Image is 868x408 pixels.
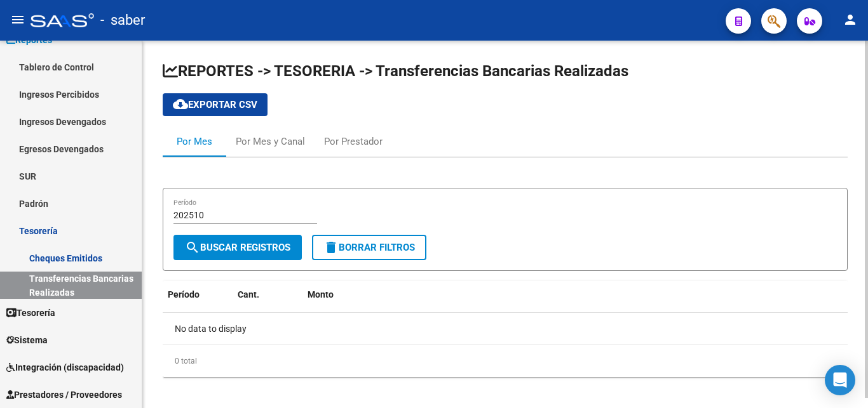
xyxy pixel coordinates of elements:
[6,333,48,347] span: Sistema
[6,388,122,402] span: Prestadores / Proveedores
[163,313,848,345] div: No data to display
[177,135,212,148] div: Por Mes
[163,62,628,80] span: REPORTES -> TESORERIA -> Transferencias Bancarias Realizadas
[168,289,200,299] span: Período
[238,289,259,299] span: Cant.
[163,93,268,116] button: Exportar CSV
[312,235,426,260] button: Borrar Filtros
[6,360,124,374] span: Integración (discapacidad)
[173,96,188,112] mat-icon: cloud_download
[100,6,145,34] span: - saber
[6,306,55,320] span: Tesorería
[173,99,257,110] span: Exportar CSV
[323,240,339,255] mat-icon: delete
[163,281,233,308] datatable-header-cell: Período
[185,240,200,255] mat-icon: search
[236,135,305,148] div: Por Mes y Canal
[185,242,290,253] span: Buscar Registros
[825,365,855,395] div: Open Intercom Messenger
[233,281,302,308] datatable-header-cell: Cant.
[302,281,848,308] datatable-header-cell: Monto
[173,235,302,260] button: Buscar Registros
[308,289,334,299] span: Monto
[843,12,858,27] mat-icon: person
[324,135,383,148] div: Por Prestador
[163,345,848,377] div: 0 total
[10,12,25,27] mat-icon: menu
[323,242,415,253] span: Borrar Filtros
